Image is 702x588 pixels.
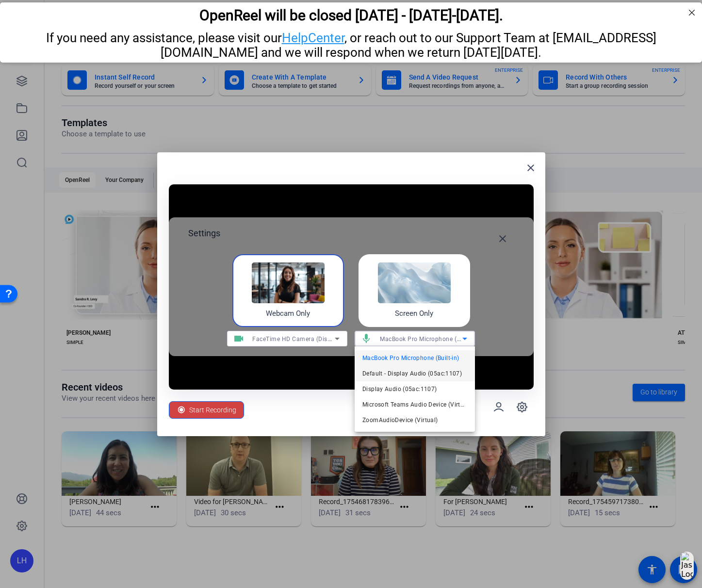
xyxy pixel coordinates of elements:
[46,28,656,57] span: If you need any assistance, please visit our , or reach out to our Support Team at [EMAIL_ADDRESS...
[362,414,438,426] span: ZoomAudioDevice (Virtual)
[362,399,467,410] span: Microsoft Teams Audio Device (Virtual)
[282,28,344,43] a: HelpCenter
[12,4,690,21] div: OpenReel will be closed [DATE] - [DATE]-[DATE].
[362,383,437,395] span: Display Audio (05ac:1107)
[362,352,459,364] span: MacBook Pro Microphone (Built-in)
[362,368,462,379] span: Default - Display Audio (05ac:1107)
